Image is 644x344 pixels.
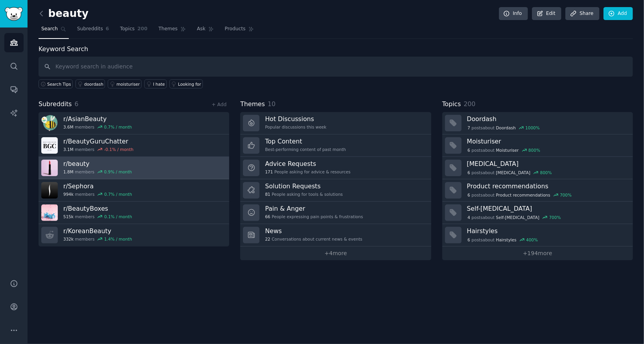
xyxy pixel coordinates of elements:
img: Sephora [41,182,58,199]
a: r/KoreanBeauty332kmembers1.4% / month [39,224,229,247]
span: 994k [63,191,74,197]
span: [MEDICAL_DATA] [496,170,531,175]
div: Looking for [178,81,201,87]
div: 800 % [528,147,540,153]
a: + Add [212,102,226,107]
div: 0.9 % / month [104,169,132,175]
h3: Solution Requests [265,182,343,190]
a: r/BeautyBoxes515kmembers0.1% / month [39,202,229,224]
div: members [63,169,132,175]
div: post s about [467,147,541,154]
span: 4 [467,215,470,220]
a: Topics200 [117,23,150,39]
a: Looking for [169,79,203,88]
h3: Product recommendations [467,182,627,190]
span: 10 [268,100,276,108]
span: 6 [467,237,470,243]
span: 3.1M [63,147,74,152]
span: Topics [120,26,134,33]
a: +4more [240,247,431,260]
span: 200 [464,100,475,108]
a: Moisturiser6postsaboutMoisturiser800% [442,134,633,157]
div: members [63,214,132,219]
span: 81 [265,191,270,197]
div: Conversations about current news & events [265,236,362,242]
a: Doordash7postsaboutDoordash1000% [442,112,633,134]
a: Subreddits6 [74,23,112,39]
h3: Advice Requests [265,160,350,168]
input: Keyword search in audience [39,57,633,77]
h3: r/ BeautyBoxes [63,204,132,213]
a: +194more [442,247,633,260]
span: Hairstyles [496,237,517,243]
span: 7 [467,125,470,131]
span: 332k [63,236,74,242]
a: doordash [75,79,105,88]
div: I hate [153,81,165,87]
span: 200 [138,26,148,33]
a: r/Sephora994kmembers0.7% / month [39,179,229,202]
h3: News [265,227,362,235]
span: 171 [265,169,273,175]
span: 6 [467,170,470,175]
h3: r/ beauty [63,160,132,168]
div: members [63,236,132,242]
a: r/beauty1.8Mmembers0.9% / month [39,157,229,179]
img: AsianBeauty [41,115,58,131]
a: moisturiser [108,79,142,88]
div: 1.4 % / month [104,236,132,242]
span: Ask [197,26,206,33]
div: 400 % [526,237,538,243]
div: post s about [467,124,541,131]
span: Search [41,26,58,33]
div: -0.1 % / month [104,147,134,152]
div: members [63,147,133,152]
span: Themes [158,26,178,33]
span: 6 [467,192,470,198]
div: People expressing pain points & frustrations [265,214,363,219]
span: 3.6M [63,124,74,130]
img: beauty [41,160,58,176]
div: People asking for advice & resources [265,169,350,175]
a: r/BeautyGuruChatter3.1Mmembers-0.1% / month [39,134,229,157]
div: 700 % [549,215,561,220]
img: BeautyBoxes [41,204,58,221]
div: 0.1 % / month [104,214,132,219]
img: GummySearch logo [5,7,23,21]
h3: Doordash [467,115,627,123]
div: People asking for tools & solutions [265,191,343,197]
a: Ask [194,23,217,39]
label: Keyword Search [39,45,88,53]
a: Self-[MEDICAL_DATA]4postsaboutSelf-[MEDICAL_DATA]700% [442,202,633,224]
a: Product recommendations6postsaboutProduct recommendations700% [442,179,633,202]
span: Search Tips [47,81,71,87]
a: Edit [532,7,561,20]
span: Themes [240,99,265,109]
div: post s about [467,169,553,176]
span: 6 [106,26,109,33]
span: Self-[MEDICAL_DATA] [496,215,540,220]
div: members [63,124,132,130]
span: 515k [63,214,74,219]
a: I hate [144,79,167,88]
a: Share [565,7,599,20]
span: Products [225,26,246,33]
a: Solution Requests81People asking for tools & solutions [240,179,431,202]
a: r/AsianBeauty3.6Mmembers0.7% / month [39,112,229,134]
h3: [MEDICAL_DATA] [467,160,627,168]
div: post s about [467,191,572,199]
a: Hot DiscussionsPopular discussions this week [240,112,431,134]
div: members [63,191,132,197]
div: Best-performing content of past month [265,147,346,152]
h3: Hairstyles [467,227,627,235]
a: Themes [156,23,189,39]
div: doordash [84,81,103,87]
span: Topics [442,99,461,109]
div: post s about [467,236,539,243]
a: Search [39,23,69,39]
a: Info [499,7,528,20]
h3: Hot Discussions [265,115,326,123]
span: 66 [265,214,270,219]
div: moisturiser [116,81,140,87]
span: 6 [75,100,79,108]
